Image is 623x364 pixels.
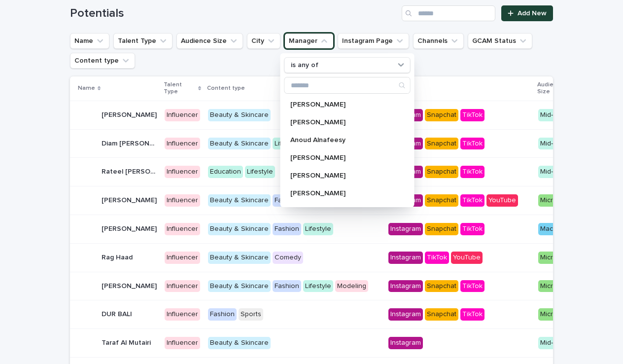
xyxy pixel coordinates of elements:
[460,194,485,207] div: TikTok
[486,194,518,207] div: YouTube
[208,337,271,349] div: Beauty & Skincare
[460,223,485,235] div: TikTok
[273,280,301,292] div: Fashion
[284,33,334,49] button: Manager
[460,109,485,121] div: TikTok
[273,252,303,264] div: Comedy
[208,166,243,178] div: Education
[102,252,135,262] p: Rag Haad
[273,194,301,207] div: Fashion
[165,280,200,292] div: Influencer
[538,337,568,349] div: Mid-size
[102,166,159,176] p: Rateel Al Shehri
[208,138,271,150] div: Beauty & Skincare
[537,79,564,98] p: Audience Size
[165,109,200,121] div: Influencer
[460,138,485,150] div: TikTok
[208,223,271,235] div: Beauty & Skincare
[102,280,159,291] p: MAYLAN AL SUBAIE
[102,109,159,119] p: Adwa Alaseeri
[290,190,395,197] p: [PERSON_NAME]
[538,223,562,235] div: Macro
[208,280,271,292] div: Beauty & Skincare
[425,138,458,150] div: Snapchat
[538,308,559,321] div: Micro
[290,119,395,126] p: [PERSON_NAME]
[165,337,200,349] div: Influencer
[425,280,458,292] div: Snapchat
[425,166,458,178] div: Snapchat
[102,194,159,205] p: Mimi Al Sharif
[208,308,237,321] div: Fashion
[413,33,464,49] button: Channels
[208,194,271,207] div: Beauty & Skincare
[538,280,559,292] div: Micro
[468,33,532,49] button: GCAM Status
[165,166,200,178] div: Influencer
[273,223,301,235] div: Fashion
[460,166,485,178] div: TikTok
[425,308,458,321] div: Snapchat
[388,308,423,321] div: Instagram
[208,109,271,121] div: Beauty & Skincare
[165,252,200,264] div: Influencer
[70,33,109,49] button: Name
[113,33,173,49] button: Talent Type
[425,223,458,235] div: Snapchat
[518,10,547,17] span: Add New
[102,308,134,319] p: DUR BALI
[78,83,95,94] p: Name
[338,33,409,49] button: Instagram Page
[425,252,449,264] div: TikTok
[165,223,200,235] div: Influencer
[70,53,135,69] button: Content type
[388,223,423,235] div: Instagram
[425,194,458,207] div: Snapchat
[303,280,333,292] div: Lifestyle
[538,109,568,121] div: Mid-size
[538,252,559,264] div: Micro
[335,280,368,292] div: Modeling
[102,337,153,347] p: Taraf Al Mutairi
[460,308,485,321] div: TikTok
[208,252,271,264] div: Beauty & Skincare
[245,166,275,178] div: Lifestyle
[247,33,280,49] button: City
[165,308,200,321] div: Influencer
[165,138,200,150] div: Influencer
[451,252,483,264] div: YouTube
[70,6,398,21] h1: Potentials
[239,308,263,321] div: Sports
[176,33,243,49] button: Audience Size
[402,5,495,21] input: Search
[207,83,245,94] p: Content type
[165,194,200,207] div: Influencer
[538,194,559,207] div: Micro
[538,166,568,178] div: Mid-size
[102,138,159,148] p: Diam [PERSON_NAME]
[538,138,568,150] div: Mid-size
[284,77,411,94] div: Search
[425,109,458,121] div: Snapchat
[290,172,395,179] p: [PERSON_NAME]
[460,280,485,292] div: TikTok
[102,223,159,233] p: [PERSON_NAME]
[164,79,196,98] p: Talent Type
[388,280,423,292] div: Instagram
[290,101,395,108] p: [PERSON_NAME]
[388,337,423,349] div: Instagram
[303,223,333,235] div: Lifestyle
[501,5,553,21] a: Add New
[388,252,423,264] div: Instagram
[291,61,318,70] p: is any of
[285,77,410,93] input: Search
[273,138,303,150] div: Lifestyle
[290,137,395,144] p: Anoud Alnafeesy
[290,154,395,161] p: [PERSON_NAME]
